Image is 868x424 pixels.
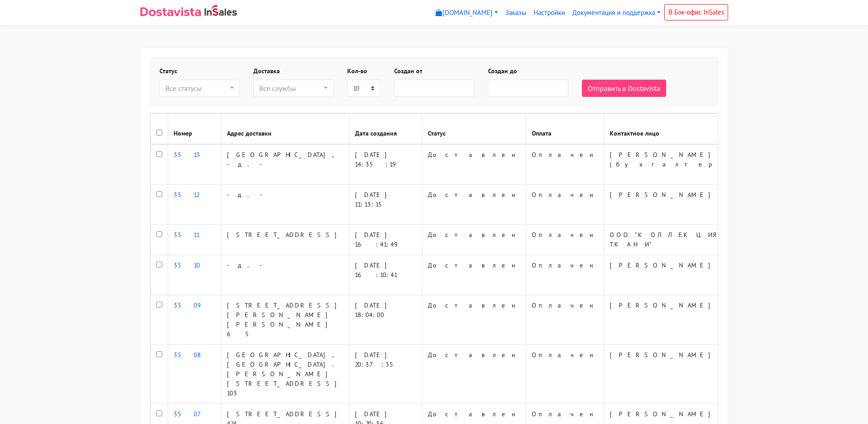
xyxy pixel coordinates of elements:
[159,80,240,97] button: Все статусы
[604,144,730,185] td: [PERSON_NAME] (бухгалтер)
[604,295,730,345] td: [PERSON_NAME]
[159,66,177,76] label: Статус
[569,4,664,22] a: Документация и поддержка
[221,295,349,345] td: [STREET_ADDRESS][PERSON_NAME][PERSON_NAME] 65
[526,225,604,255] td: Оплачен
[394,66,422,76] label: Создан от
[604,255,730,295] td: [PERSON_NAME]
[221,114,349,145] th: Адрес доставки
[422,225,526,255] td: Доставлен
[349,144,422,185] td: [DATE] 14:35:19
[422,144,526,185] td: Доставлен
[174,351,201,359] a: 3508
[604,345,730,404] td: [PERSON_NAME]
[174,261,200,269] a: 3510
[526,255,604,295] td: Оплачен
[221,185,349,225] td: - д. -
[422,345,526,404] td: Доставлен
[349,345,422,404] td: [DATE] 20:37:35
[526,345,604,404] td: Оплачен
[349,185,422,225] td: [DATE] 11:13:15
[347,66,367,76] label: Кол-во
[422,295,526,345] td: Доставлен
[422,185,526,225] td: Доставлен
[526,295,604,345] td: Оплачен
[253,80,334,97] button: Все службы
[168,114,221,145] th: Номер
[526,144,604,185] td: Оплачен
[221,345,349,404] td: [GEOGRAPHIC_DATA], [GEOGRAPHIC_DATA]. [PERSON_NAME][STREET_ADDRESS] 103
[221,255,349,295] td: - д. -
[221,144,349,185] td: [GEOGRAPHIC_DATA], - д. -
[349,114,422,145] th: Дата создания
[221,225,349,255] td: [STREET_ADDRESS]
[604,185,730,225] td: [PERSON_NAME]
[205,5,237,16] img: InSales
[349,255,422,295] td: [DATE] 16:10:41
[174,301,201,309] a: 3509
[526,185,604,225] td: Оплачен
[422,114,526,145] th: Статус
[502,4,530,22] a: Заказы
[174,191,199,199] a: 3512
[604,225,730,255] td: ООО "КОЛЛЕКЦИЯ ТКАНИ"
[259,83,322,94] div: Все службы
[530,4,569,22] a: Настройки
[488,66,517,76] label: Создан до
[349,225,422,255] td: [DATE] 16:41:49
[604,114,730,145] th: Контактное лицо
[174,410,209,418] a: 3507
[165,83,228,94] div: Все статусы
[174,151,200,159] a: 3513
[140,7,201,16] img: Dostavista - срочная курьерская служба доставки
[432,4,502,22] a: [DOMAIN_NAME]
[422,255,526,295] td: Доставлен
[664,4,728,20] a: В Бэк-офис InSales
[582,80,666,97] button: Отправить в Dostavista
[174,231,199,239] a: 3511
[253,66,280,76] label: Доставка
[349,295,422,345] td: [DATE] 18:04:00
[526,114,604,145] th: Оплата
